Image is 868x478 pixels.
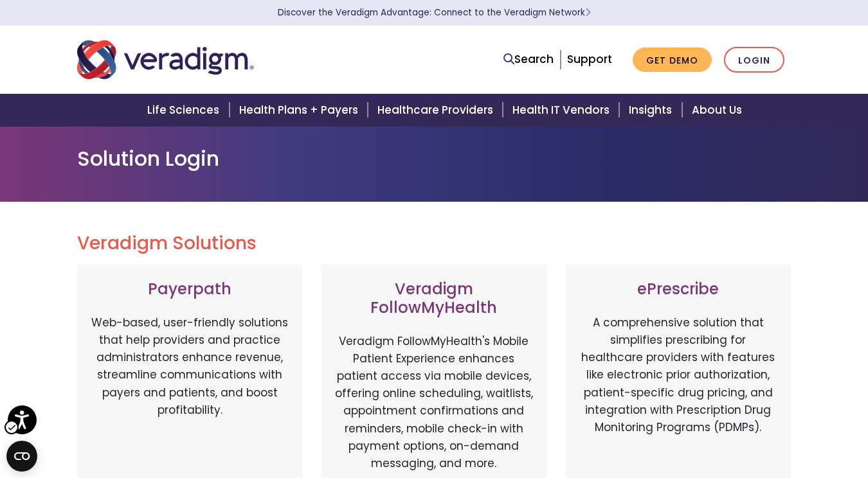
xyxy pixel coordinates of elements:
div: Header Menu [373,47,800,73]
a: Life Sciences [140,94,231,127]
span: Learn More [585,6,591,19]
div: Header Menu [10,94,858,127]
a: Search [503,51,554,68]
a: Insights [621,94,683,127]
ul: Main Menu [140,94,757,127]
h3: Payerpath [90,280,289,299]
a: About Us [684,94,757,127]
button: Open CMP widget [6,441,37,472]
a: Discover the Veradigm Advantage: Connect to the Veradigm NetworkLearn More [278,6,591,19]
img: Veradigm logo [77,39,254,81]
iframe: Driftt Iframe | Drift Chat Widget [621,385,853,463]
h2: Veradigm Solutions [77,233,791,254]
a: Health IT Vendors [505,94,621,127]
a: Get Demo [633,48,712,73]
a: Support [567,51,612,67]
p: Veradigm FollowMyHealth's Mobile Patient Experience enhances patient access via mobile devices, o... [334,333,534,473]
a: Health Plans + Payers [231,94,370,127]
a: Healthcare Providers [370,94,505,127]
a: Login [724,47,784,73]
h3: ePrescribe [579,280,778,299]
h3: Veradigm FollowMyHealth [334,280,534,317]
h1: Solution Login [77,146,791,171]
